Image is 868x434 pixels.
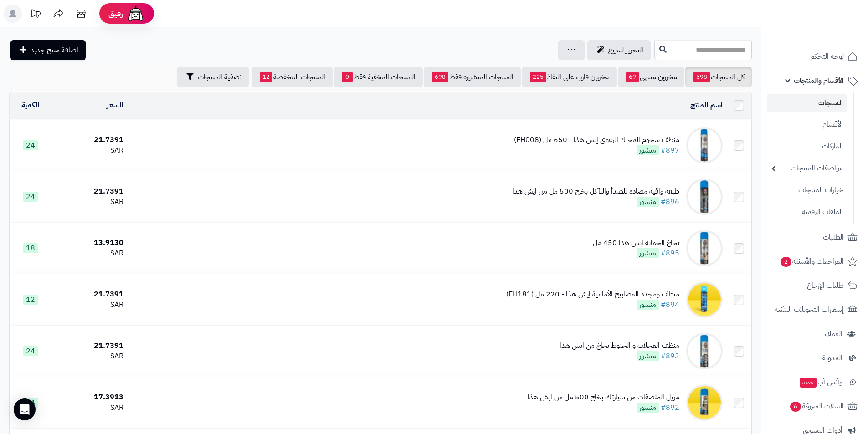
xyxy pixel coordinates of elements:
[530,72,546,82] span: 225
[822,352,842,364] span: المدونة
[685,67,752,87] a: كل المنتجات698
[198,71,241,82] span: تصفية المنتجات
[637,300,659,310] span: منشور
[767,323,863,345] a: العملاء
[342,72,353,82] span: 0
[767,137,847,156] a: الماركات
[810,50,844,63] span: لوحة التحكم
[23,346,38,356] span: 24
[775,303,844,316] span: إشعارات التحويلات البنكية
[780,255,844,268] span: المراجعات والأسئلة
[55,392,123,403] div: 17.3913
[618,67,684,87] a: مخزون منتهي69
[55,300,123,310] div: SAR
[55,197,123,207] div: SAR
[799,376,842,388] span: وآتس آب
[767,275,863,296] a: طلبات الإرجاع
[823,231,844,244] span: الطلبات
[637,197,659,207] span: منشور
[686,384,723,421] img: مزيل الملصقات من سيارتك بخاخ 500 مل من ايش هذا
[23,192,38,202] span: 24
[661,145,679,156] a: #897
[767,226,863,248] a: الطلبات
[14,398,36,420] div: Open Intercom Messenger
[661,402,679,413] a: #892
[686,333,723,369] img: منظف العجلات و الجنوط بخاخ من ايش هذا
[55,351,123,362] div: SAR
[661,299,679,310] a: #894
[767,395,863,417] a: السلات المتروكة6
[767,202,847,222] a: الملفات الرقمية
[55,145,123,156] div: SAR
[177,67,249,87] button: تصفية المنتجات
[661,196,679,207] a: #896
[608,45,643,56] span: التحرير لسريع
[10,40,86,60] a: اضافة منتج جديد
[767,347,863,369] a: المدونة
[55,238,123,248] div: 13.9130
[55,135,123,145] div: 21.7391
[767,46,863,67] a: لوحة التحكم
[686,127,723,163] img: منظف شحوم المحرك الرغوي إيش هذا - 650 مل (EH008)
[767,115,847,134] a: الأقسام
[260,72,272,82] span: 12
[31,45,78,56] span: اضافة منتج جديد
[806,23,859,42] img: logo-2.png
[767,94,847,112] a: المنتجات
[789,400,844,413] span: السلات المتروكة
[794,74,844,87] span: الأقسام والمنتجات
[23,295,38,305] span: 12
[55,186,123,197] div: 21.7391
[781,257,791,267] span: 2
[334,67,423,87] a: المنتجات المخفية فقط0
[807,279,844,292] span: طلبات الإرجاع
[767,299,863,321] a: إشعارات التحويلات البنكية
[686,179,723,215] img: طبقة واقية مضادة للصدأ والتآكل بخاخ 500 مل من ايش هذا
[55,289,123,300] div: 21.7391
[637,403,659,413] span: منشور
[637,248,659,258] span: منشور
[514,135,679,145] div: منظف شحوم المحرك الرغوي إيش هذا - 650 مل (EH008)
[767,158,847,178] a: مواصفات المنتجات
[593,238,679,248] div: بخاخ الحماية ايش هذا 450 مل
[800,378,817,388] span: جديد
[23,398,38,408] span: 24
[661,351,679,362] a: #893
[252,67,333,87] a: المنتجات المخفضة12
[108,8,123,19] span: رفيق
[55,403,123,413] div: SAR
[21,100,40,111] a: الكمية
[767,250,863,272] a: المراجعات والأسئلة2
[522,67,617,87] a: مخزون قارب على النفاذ225
[637,351,659,361] span: منشور
[686,230,723,266] img: بخاخ الحماية ايش هذا 450 مل
[107,100,123,111] a: السعر
[506,289,679,300] div: منظف ومجدد المصابيح الأمامية إيش هذا - 220 مل (EH181)
[626,72,639,82] span: 69
[55,341,123,351] div: 21.7391
[661,248,679,259] a: #895
[424,67,521,87] a: المنتجات المنشورة فقط698
[127,5,145,23] img: ai-face.png
[560,341,679,351] div: منظف العجلات و الجنوط بخاخ من ايش هذا
[512,186,679,197] div: طبقة واقية مضادة للصدأ والتآكل بخاخ 500 مل من ايش هذا
[587,40,651,60] a: التحرير لسريع
[432,72,448,82] span: 698
[767,371,863,393] a: وآتس آبجديد
[690,100,723,111] a: اسم المنتج
[528,392,679,403] div: مزيل الملصقات من سيارتك بخاخ 500 مل من ايش هذا
[693,72,710,82] span: 698
[55,248,123,259] div: SAR
[790,402,801,412] span: 6
[637,145,659,155] span: منشور
[23,140,38,150] span: 24
[23,243,38,253] span: 18
[24,5,47,25] a: تحديثات المنصة
[767,180,847,200] a: خيارات المنتجات
[825,327,842,340] span: العملاء
[686,281,723,318] img: منظف ومجدد المصابيح الأمامية إيش هذا - 220 مل (EH181)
